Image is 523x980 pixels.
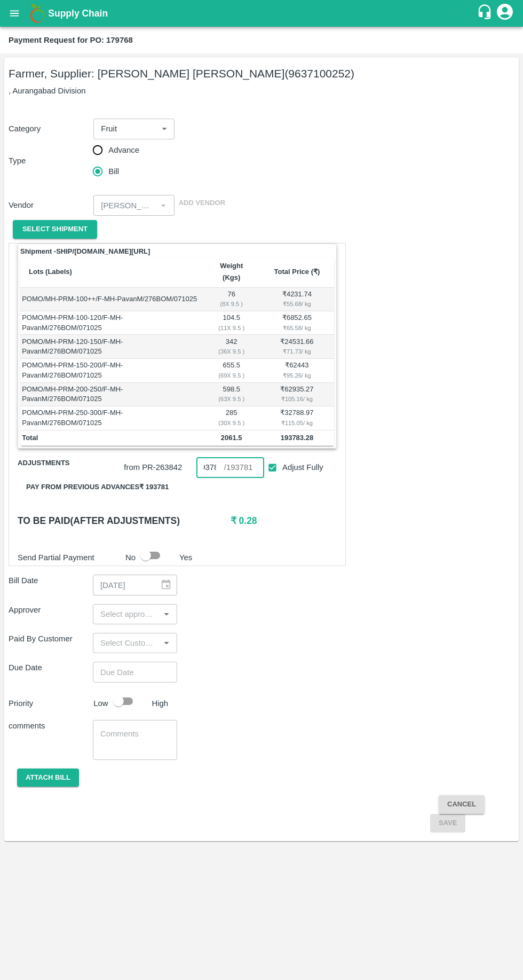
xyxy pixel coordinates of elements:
[9,633,93,645] p: Paid By Customer
[20,406,203,430] td: POMO/MH-PRM-250-300/F-MH-PavanM/276BOM/071025
[124,461,192,473] p: from PR- 263842
[20,311,203,335] td: POMO/MH-PRM-100-120/F-MH-PavanM/276BOM/071025
[261,347,332,356] div: ₹ 71.73 / kg
[260,383,334,407] td: ₹ 62935.27
[125,552,136,563] p: No
[205,323,258,333] div: ( 11 X 9.5 )
[282,461,323,473] span: Adjust Fully
[20,359,203,383] td: POMO/MH-PRM-150-200/F-MH-PavanM/276BOM/071025
[13,220,97,239] button: Select Shipment
[9,155,93,167] p: Type
[108,144,139,156] span: Advance
[18,478,177,497] button: Pay from previous advances₹ 193781
[203,311,260,335] td: 104.5
[48,8,108,19] b: Supply Chain
[439,795,485,814] button: Cancel
[477,4,495,23] div: customer-support
[93,575,152,595] input: Bill Date
[261,371,332,380] div: ₹ 95.26 / kg
[261,323,332,333] div: ₹ 65.58 / kg
[9,199,89,211] p: Vendor
[9,575,93,586] p: Bill Date
[97,198,153,212] input: Select Vendor
[260,359,334,383] td: ₹ 62443
[27,3,48,24] img: logo
[260,335,334,359] td: ₹ 24531.66
[29,268,72,276] b: Lots (Labels)
[205,299,258,309] div: ( 8 X 9.5 )
[274,268,320,276] b: Total Price (₹)
[20,335,203,359] td: POMO/MH-PRM-120-150/F-MH-PavanM/276BOM/071025
[179,552,192,563] p: Yes
[108,166,119,177] span: Bill
[221,434,242,442] b: 2061.5
[9,720,93,732] p: comments
[203,383,260,407] td: 598.5
[261,299,332,309] div: ₹ 55.68 / kg
[9,604,93,616] p: Approver
[9,85,514,97] p: , Aurangabad Division
[203,335,260,359] td: 342
[17,769,79,787] button: Attach bill
[160,636,173,650] button: Open
[18,513,231,528] h6: To be paid(After adjustments)
[22,223,88,236] span: Select Shipment
[205,347,258,356] div: ( 36 X 9.5 )
[101,123,117,135] p: Fruit
[9,36,133,44] b: Payment Request for PO: 179768
[160,607,173,621] button: Open
[22,434,38,442] b: Total
[20,383,203,407] td: POMO/MH-PRM-200-250/F-MH-PavanM/276BOM/071025
[231,513,337,528] h6: ₹ 0.28
[205,371,258,380] div: ( 69 X 9.5 )
[93,662,170,682] input: Choose date
[9,66,514,81] h5: Farmer, Supplier: [PERSON_NAME] [PERSON_NAME] (9637100252)
[205,418,258,428] div: ( 30 X 9.5 )
[261,394,332,404] div: ₹ 105.16 / kg
[2,1,27,26] button: open drawer
[9,662,93,673] p: Due Date
[261,418,332,428] div: ₹ 115.05 / kg
[281,434,313,442] b: 193783.28
[260,311,334,335] td: ₹ 6852.65
[203,359,260,383] td: 655.5
[48,6,477,21] a: Supply Chain
[220,262,243,281] b: Weight (Kgs)
[203,406,260,430] td: 285
[96,636,156,650] input: Select Customer
[9,697,89,709] p: Priority
[20,288,203,311] td: POMO/MH-PRM-100++/F-MH-PavanM/276BOM/071025
[203,288,260,311] td: 76
[260,406,334,430] td: ₹ 32788.97
[18,457,124,469] span: Adjustments
[20,246,150,257] strong: Shipment - SHIP/[DOMAIN_NAME][URL]
[96,607,156,621] input: Select approver
[9,123,89,135] p: Category
[495,2,514,25] div: account of current user
[260,288,334,311] td: ₹ 4231.74
[93,697,108,709] p: Low
[152,697,169,709] p: High
[18,552,121,563] p: Send Partial Payment
[205,394,258,404] div: ( 63 X 9.5 )
[196,457,224,477] input: Advance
